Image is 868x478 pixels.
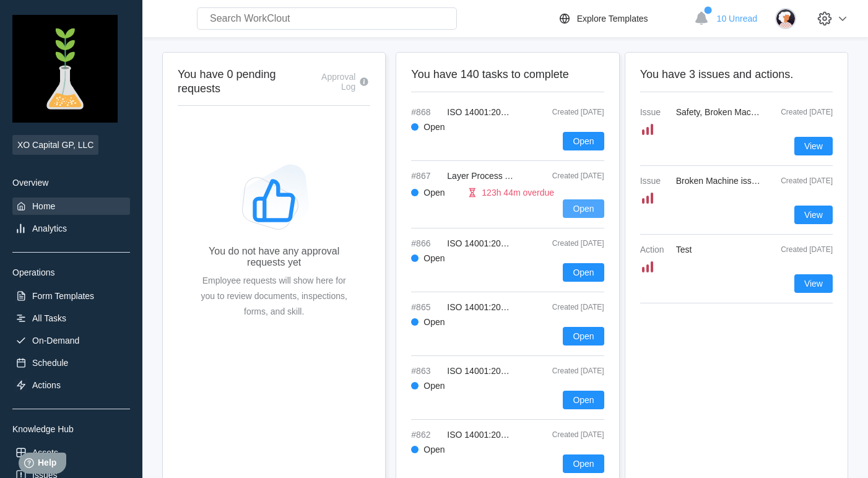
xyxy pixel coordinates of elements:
span: ISO 14001:2015 Audit Checklist Task [447,107,589,117]
div: Created [DATE] [524,108,604,116]
span: #862 [411,430,442,440]
input: Search WorkClout [197,7,457,30]
span: Open [573,204,594,213]
div: Created [DATE] [771,245,833,254]
a: Assets [12,444,130,461]
span: Safety, Broken Machine issue on Mixing station [676,107,761,117]
div: Created [DATE] [524,303,604,311]
span: Open [573,268,594,277]
div: Open [423,445,461,454]
span: Layer Process Audit (LPA) - Version 2 [447,171,592,181]
button: Open [563,327,604,345]
button: Open [563,391,604,409]
button: Open [563,263,604,282]
button: View [794,206,833,224]
div: Overview [12,178,130,188]
a: Schedule [12,354,130,372]
span: Open [573,332,594,341]
a: Home [12,198,130,215]
span: Open [573,137,594,146]
img: user-4.png [775,8,796,29]
div: Explore Templates [577,14,648,24]
div: Schedule [32,358,68,368]
span: Open [573,459,594,468]
span: View [804,142,823,150]
div: Operations [12,267,130,277]
span: #863 [411,366,442,376]
span: ISO 14001:2015 Audit Checklist Task [447,238,589,248]
span: ISO 14001:2015 Audit Checklist Task [447,430,589,440]
a: Analytics [12,220,130,237]
div: Created [DATE] [771,176,833,185]
div: Open [423,317,461,327]
a: On-Demand [12,332,130,349]
span: ISO 14001:2015 Audit Checklist Task [447,366,589,376]
button: Open [563,454,604,473]
img: Pngtreevectorexperimentgrowthicon_3773679.jpg [12,15,118,123]
div: Open [423,188,461,198]
span: Action [640,245,671,254]
div: Employee requests will show here for you to review documents, inspections, forms, and skill. [197,273,350,319]
span: Open [573,396,594,404]
button: Open [563,199,604,218]
div: Created [DATE] [524,239,604,248]
a: All Tasks [12,310,130,327]
span: Broken Machine issue on Mixing station [676,176,761,186]
div: Open [423,253,461,263]
div: Analytics [32,224,67,233]
div: Created [DATE] [771,108,833,116]
a: Actions [12,376,130,394]
div: Approval Log [309,72,355,92]
div: Home [32,201,55,211]
div: Actions [32,380,61,390]
div: 123h 44m overdue [482,188,554,198]
div: Created [DATE] [524,430,604,439]
span: Issue [640,176,671,186]
span: Test [676,245,692,254]
div: Created [DATE] [524,367,604,375]
span: #867 [411,171,442,181]
a: Explore Templates [557,11,688,26]
h2: You have 140 tasks to complete [411,67,604,82]
h2: You have 0 pending requests [178,67,309,95]
div: Knowledge Hub [12,424,130,434]
span: #866 [411,238,442,248]
h2: You have 3 issues and actions. [640,67,833,82]
span: 10 Unread [717,14,757,24]
span: #868 [411,107,442,117]
button: View [794,274,833,293]
span: ISO 14001:2015 Audit Checklist Task [447,302,589,312]
div: You do not have any approval requests yet [197,246,350,268]
button: Open [563,132,604,150]
div: Created [DATE] [524,172,604,180]
span: XO Capital GP, LLC [12,135,98,155]
div: Open [423,381,461,391]
span: View [804,279,823,288]
div: Form Templates [32,291,94,301]
span: #865 [411,302,442,312]
span: View [804,211,823,219]
button: View [794,137,833,155]
div: All Tasks [32,313,66,323]
span: Issue [640,107,671,117]
a: Form Templates [12,287,130,305]
div: On-Demand [32,336,79,345]
div: Open [423,122,461,132]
